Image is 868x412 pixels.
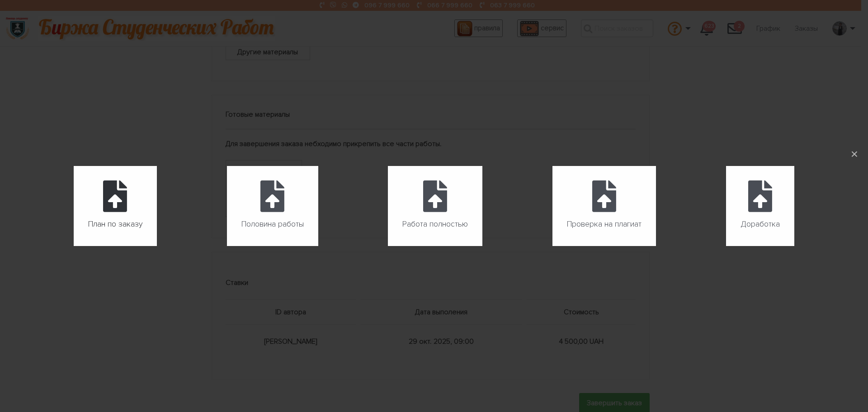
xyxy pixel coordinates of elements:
[402,217,468,232] span: Работа полностью
[241,217,304,232] span: Половина работы
[844,144,864,164] button: ×
[88,217,142,232] span: План по заказу
[741,217,780,232] span: Доработка
[567,217,642,232] span: Проверка на плагиат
